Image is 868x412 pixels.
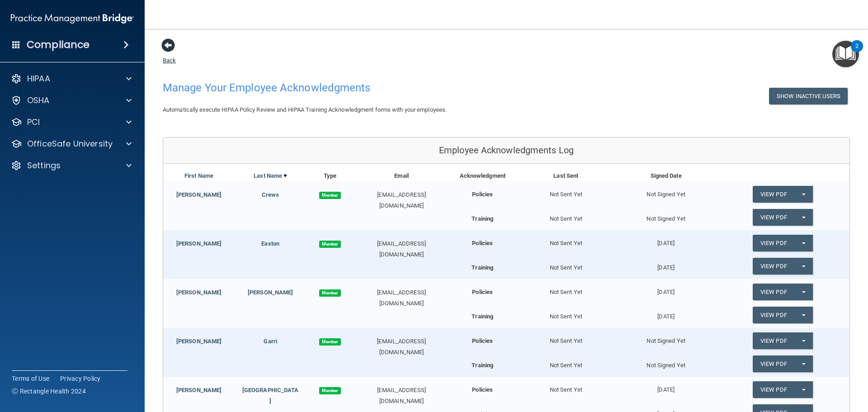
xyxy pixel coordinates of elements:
a: Terms of Use [12,374,49,383]
div: [DATE] [616,230,716,249]
div: Not Signed Yet [616,328,716,346]
a: [PERSON_NAME] [176,338,222,345]
span: Member [319,338,341,346]
div: Not Sent Yet [516,355,616,371]
p: OfficeSafe University [27,138,113,149]
span: Member [319,387,341,394]
b: Policies [472,386,493,393]
div: [DATE] [616,279,716,298]
div: Not Sent Yet [516,258,616,273]
b: Policies [472,240,493,246]
b: Training [472,215,493,222]
span: Member [319,192,341,199]
div: Signed Date [616,170,716,181]
div: Employee Acknowledgments Log [163,137,849,164]
div: Not Sent Yet [516,307,616,322]
a: Privacy Policy [60,374,101,383]
div: Not Sent Yet [516,209,616,224]
a: Last Name [254,170,287,181]
h4: Manage Your Employee Acknowledgments [163,82,558,94]
div: Email [354,170,449,181]
a: View PDF [753,307,794,323]
a: [PERSON_NAME] [248,289,293,296]
b: Training [472,362,493,369]
div: [EMAIL_ADDRESS][DOMAIN_NAME] [354,385,449,407]
a: [PERSON_NAME] [176,240,222,247]
a: [PERSON_NAME] [176,289,222,296]
div: [DATE] [616,377,716,395]
div: Not Signed Yet [616,355,716,371]
button: Open Resource Center, 2 new notifications [832,41,859,67]
span: Ⓒ Rectangle Health 2024 [12,387,86,396]
div: [EMAIL_ADDRESS][DOMAIN_NAME] [354,336,449,358]
a: View PDF [753,381,794,398]
b: Training [472,313,493,320]
p: OSHA [27,95,50,106]
div: Not Signed Yet [616,209,716,224]
div: Not Sent Yet [516,377,616,395]
a: View PDF [753,258,794,275]
div: [EMAIL_ADDRESS][DOMAIN_NAME] [354,238,449,260]
a: OSHA [11,95,132,106]
div: Not Sent Yet [516,279,616,298]
a: HIPAA [11,73,132,84]
a: View PDF [753,355,794,372]
div: Acknowledgment [449,170,516,181]
span: Member [319,289,341,297]
div: Not Sent Yet [516,181,616,200]
a: Settings [11,160,132,171]
b: Training [472,264,493,271]
a: [PERSON_NAME] [176,191,222,198]
span: Member [319,241,341,248]
a: View PDF [753,235,794,251]
b: Policies [472,289,493,295]
p: HIPAA [27,73,50,84]
a: View PDF [753,209,794,226]
a: Easton [261,240,279,247]
div: [EMAIL_ADDRESS][DOMAIN_NAME] [354,189,449,211]
a: Back [163,46,176,64]
b: Policies [472,191,493,198]
div: Not Sent Yet [516,328,616,346]
a: Crews [262,191,279,198]
a: OfficeSafe University [11,138,132,149]
button: Show Inactive Users [769,88,848,104]
div: Type [306,170,354,181]
h4: Compliance [27,38,90,51]
p: PCI [27,117,40,128]
div: [DATE] [616,307,716,322]
div: Not Sent Yet [516,230,616,249]
div: [EMAIL_ADDRESS][DOMAIN_NAME] [354,287,449,309]
span: Automatically execute HIPAA Policy Review and HIPAA Training Acknowledgment forms with your emplo... [163,106,447,113]
a: View PDF [753,332,794,349]
a: View PDF [753,284,794,300]
a: View PDF [753,186,794,203]
img: PMB logo [11,9,134,28]
a: [PERSON_NAME] [176,387,222,393]
b: Policies [472,337,493,344]
a: [GEOGRAPHIC_DATA] [242,387,299,404]
a: Garri [264,338,277,345]
a: First Name [184,170,213,181]
a: PCI [11,117,132,128]
div: 2 [855,46,859,58]
p: Settings [27,160,61,171]
div: Last Sent [516,170,616,181]
div: [DATE] [616,258,716,273]
div: Not Signed Yet [616,181,716,200]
